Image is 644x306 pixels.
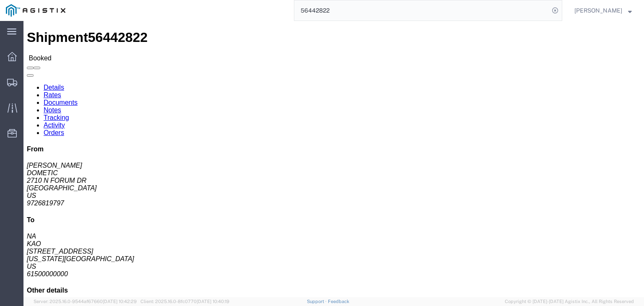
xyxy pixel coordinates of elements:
span: [DATE] 10:40:19 [197,299,229,304]
button: [PERSON_NAME] [574,5,632,16]
span: Server: 2025.16.0-9544af67660 [34,299,137,304]
iframe: FS Legacy Container [23,21,644,297]
input: Search for shipment number, reference number [294,0,549,21]
img: logo [6,4,65,17]
a: Feedback [328,299,349,304]
a: Support [307,299,328,304]
span: [DATE] 10:42:29 [103,299,137,304]
span: Douglas Harris [574,6,622,15]
span: Copyright © [DATE]-[DATE] Agistix Inc., All Rights Reserved [505,298,634,305]
span: Client: 2025.16.0-8fc0770 [140,299,229,304]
